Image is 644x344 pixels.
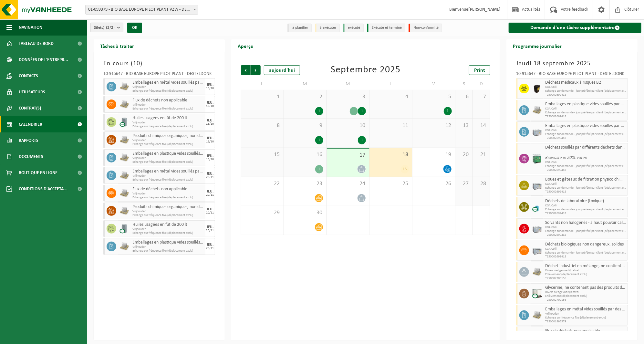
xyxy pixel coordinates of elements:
[545,225,626,229] span: KGA Colli
[358,107,366,115] div: 1
[545,233,626,237] span: T250002699418
[94,39,140,52] h2: Tâches à traiter
[19,19,42,36] span: Navigation
[119,82,129,91] img: LP-PA-00000-WDN-11
[545,102,626,107] span: Emballages en plastique vides souillés par des substances dangereuses
[19,116,42,132] span: Calendrier
[132,231,204,235] span: Echange sur fréquence fixe (déplacement exclu)
[516,72,628,78] div: 10-915647 - BIO BASE EUROPE PILOT PLANT - DESTELDONK
[94,23,115,33] span: Site(s)
[545,161,626,164] span: KGA Colli
[90,23,123,32] button: Site(s)(2/2)
[545,89,626,93] span: Echange sur demande - jour préféré par client (déplacement exclu)
[206,211,214,214] div: 20/11
[373,93,409,100] span: 4
[506,39,568,52] h2: Programme journalier
[545,204,626,208] span: KGA Colli
[206,105,214,108] div: 16/10
[207,83,213,87] div: JEU.
[545,255,626,259] span: T250002699418
[545,123,626,129] span: Emballages en plastique vides souillés par des substances dangereuses
[509,23,641,33] a: Demande d'une tâche supplémentaire
[369,78,412,90] td: J
[206,247,214,250] div: 20/11
[132,187,204,192] span: Flux de déchets non applicable
[545,111,626,115] span: Echange sur demande - jour préféré par client (déplacement exclu)
[545,182,626,186] span: KGA Colli
[132,196,204,200] span: Echange sur fréquence fixe (déplacement exclu)
[206,158,214,161] div: 16/10
[244,93,280,100] span: 1
[206,140,214,143] div: 16/10
[444,107,452,115] div: 1
[476,93,487,100] span: 7
[119,206,129,216] img: LP-PA-00000-WDN-11
[132,192,204,196] span: Vrijhouden
[119,224,129,234] img: LP-LD-00200-CU
[474,68,485,73] span: Print
[469,65,490,75] a: Print
[532,84,542,93] img: LP-SB-00050-HPE-51
[284,78,327,90] td: M
[85,5,198,15] span: 01-099379 - BIO BASE EUROPE PILOT PLANT VZW - DESTELDONK
[206,193,214,197] div: 20/11
[459,93,469,100] span: 6
[545,136,626,140] span: T250002699418
[545,276,626,280] span: T250002700156
[103,72,215,78] div: 10-915647 - BIO BASE EUROPE PILOT PLANT - DESTELDONK
[330,152,366,159] span: 17
[545,186,626,190] span: Echange sur demande - jour préféré par client (déplacement exclu)
[133,60,140,67] span: 10
[132,156,204,160] span: Vrijhouden
[330,93,366,100] span: 3
[132,178,204,182] span: Echange sur fréquence fixe (déplacement exclu)
[19,149,43,165] span: Documents
[241,65,251,75] span: Précédent
[132,222,204,227] span: Huiles usagées en fût de 200 lt
[119,153,129,162] img: LP-PA-00000-WDN-11
[119,171,129,180] img: LP-PA-00000-WDN-11
[19,132,38,149] span: Rapports
[545,168,626,172] span: T250002699418
[545,328,626,334] span: Flux de déchets non applicable
[545,145,626,150] span: Déchets souillés par différents déchets dangereux
[132,227,204,231] span: Vrijhouden
[545,316,626,320] span: Echange sur fréquence fixe (déplacement exclu)
[287,151,323,158] span: 16
[206,176,214,179] div: 20/11
[19,36,54,52] span: Tableau de bord
[545,190,626,194] span: T250002699418
[132,160,204,164] span: Echange sur fréquence fixe (déplacement exclu)
[287,93,323,100] span: 2
[476,122,487,129] span: 14
[358,136,366,144] div: 1
[119,135,129,145] img: LP-PA-00000-WDN-11
[287,209,323,216] span: 30
[106,26,115,30] count: (2/2)
[207,207,213,211] div: JEU.
[132,133,204,139] span: Produits chimiques organiques, non dangereux en petit emballage
[476,151,487,158] span: 21
[545,93,626,97] span: T250002699418
[19,52,68,68] span: Données de l'entrepr...
[532,181,542,190] img: PB-LB-0680-HPE-GY-11
[350,107,358,115] div: 1
[545,264,626,269] span: Déchet industriel en mélange, ne contient pas de fractions recyclables, combustible après broyage
[532,310,542,320] img: LP-PA-00000-WDN-11
[244,209,280,216] span: 29
[19,165,57,181] span: Boutique en ligne
[132,116,204,121] span: Huiles usagées en fût de 200 lt
[132,204,204,210] span: Produits chimiques organiques, non dangereux en petit emballage
[416,122,452,129] span: 12
[459,151,469,158] span: 20
[119,188,129,198] img: LP-PA-00000-WDN-11
[86,5,198,14] span: 01-099379 - BIO BASE EUROPE PILOT PLANT VZW - DESTELDONK
[532,224,542,234] img: PB-LB-0680-HPE-GY-11
[545,294,626,298] span: Enlèvement (déplacement exclu)
[373,151,409,158] span: 18
[207,243,213,247] div: JEU.
[473,78,490,90] td: D
[132,85,204,89] span: Vrijhouden
[132,80,204,85] span: Emballages en métal vides souillés par des substances dangereuses
[207,190,213,193] div: JEU.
